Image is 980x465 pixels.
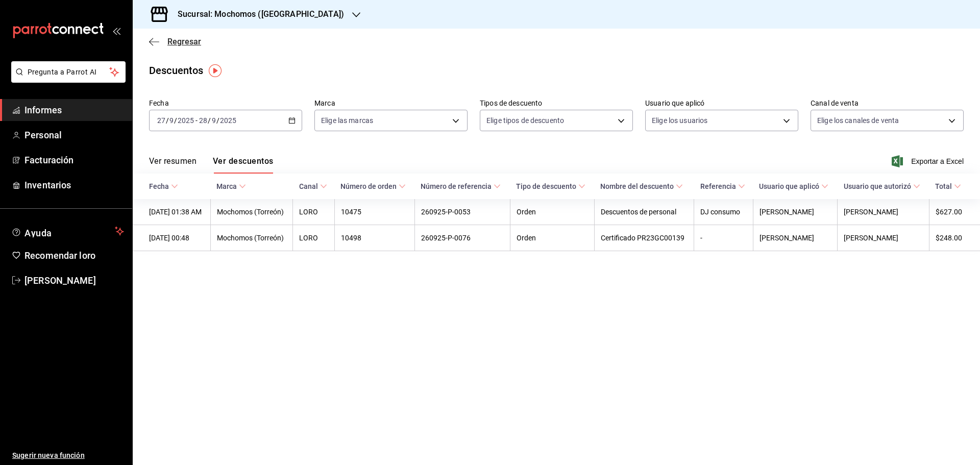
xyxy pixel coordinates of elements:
span: Usuario que aplicó [759,182,828,190]
font: Personal [24,130,62,140]
font: Mochomos (Torreón) [217,234,284,242]
font: $248.00 [936,234,962,242]
font: Canal de venta [811,99,859,107]
font: Nombre del descuento [600,183,674,191]
font: 10498 [341,234,361,242]
font: [PERSON_NAME] [24,275,96,286]
font: [PERSON_NAME] [844,208,898,216]
font: Sucursal: Mochomos ([GEOGRAPHIC_DATA]) [178,9,344,19]
font: Orden [517,208,536,216]
font: Número de referencia [421,183,492,191]
font: Elige los canales de venta [817,116,899,125]
input: ---- [219,116,237,125]
input: ---- [177,116,194,125]
font: DJ consumo [700,208,740,216]
font: / [216,116,219,125]
font: Recomendar loro [24,250,95,261]
font: Referencia [700,183,736,191]
font: Usuario que autorizó [844,183,911,191]
font: Facturación [24,155,73,165]
button: abrir_cajón_menú [112,27,120,35]
font: [PERSON_NAME] [759,234,814,242]
font: Descuentos de personal [601,208,676,216]
font: Marca [314,99,335,107]
font: Total [935,183,952,191]
font: / [208,116,211,125]
font: [DATE] 01:38 AM [149,208,202,216]
font: / [174,116,177,125]
font: Elige los usuarios [652,116,707,125]
font: Fecha [149,183,169,191]
font: Pregunta a Parrot AI [28,68,97,76]
a: Pregunta a Parrot AI [7,74,126,85]
font: 260925-P-0076 [421,234,471,242]
font: [DATE] 00:48 [149,234,189,242]
button: Exportar a Excel [894,155,964,167]
span: Canal [299,182,327,190]
span: Total [935,182,961,190]
font: Usuario que aplicó [645,99,704,107]
font: Elige las marcas [321,116,373,125]
span: Referencia [700,182,745,190]
span: Nombre del descuento [600,182,683,190]
input: -- [169,116,174,125]
font: [PERSON_NAME] [844,234,898,242]
font: Sugerir nueva función [12,451,85,459]
font: Orden [517,234,536,242]
font: 10475 [341,208,361,216]
span: Número de referencia [421,182,501,190]
font: Tipos de descuento [480,99,542,107]
font: Mochomos (Torreón) [217,208,284,216]
font: Ayuda [24,228,52,238]
font: Descuentos [149,64,203,77]
font: LORO [299,208,318,216]
img: Marcador de información sobre herramientas [209,64,222,77]
span: Número de orden [340,182,406,190]
span: Marca [216,182,246,190]
span: Usuario que autorizó [844,182,920,190]
font: Tipo de descuento [516,183,576,191]
font: Marca [216,183,237,191]
font: Informes [24,105,62,115]
font: Regresar [167,37,201,46]
font: - [700,234,702,242]
input: -- [199,116,208,125]
font: 260925-P-0053 [421,208,471,216]
font: Exportar a Excel [911,157,964,165]
button: Pregunta a Parrot AI [11,61,126,83]
font: Ver descuentos [213,156,273,166]
font: Fecha [149,99,169,107]
font: Elige tipos de descuento [486,116,564,125]
font: $627.00 [936,208,962,216]
span: Fecha [149,182,178,190]
span: Tipo de descuento [516,182,585,190]
font: Ver resumen [149,156,197,166]
font: [PERSON_NAME] [759,208,814,216]
font: Certificado PR23GC00139 [601,234,684,242]
font: Usuario que aplicó [759,183,819,191]
button: Regresar [149,37,201,46]
input: -- [211,116,216,125]
font: Inventarios [24,180,71,190]
font: Número de orden [340,183,397,191]
font: LORO [299,234,318,242]
div: pestañas de navegación [149,156,273,174]
font: / [166,116,169,125]
input: -- [157,116,166,125]
font: - [195,116,198,125]
font: Canal [299,183,318,191]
